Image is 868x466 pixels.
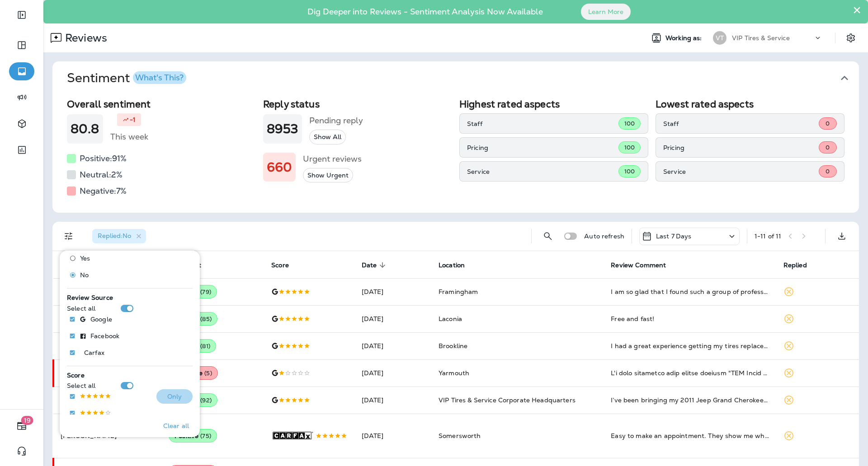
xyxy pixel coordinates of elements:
span: Framingham [439,288,478,296]
button: Settings [843,30,859,46]
p: Service [663,168,819,175]
span: VIP Tires & Service Corporate Headquarters [439,396,576,404]
div: Filters [60,245,200,437]
h5: Positive: 91 % [80,151,127,166]
span: Location [439,261,476,269]
span: 19 [21,416,33,425]
h5: Negative: 7 % [80,184,127,198]
button: Only [156,389,193,404]
td: [DATE] [354,278,431,305]
div: Free and fast! [611,314,769,323]
h1: 8953 [267,121,298,136]
td: [DATE] [354,305,431,332]
span: Date [362,261,377,269]
h5: Pending reply [309,113,363,128]
span: ( 5 ) [204,369,212,377]
h2: Reply status [263,98,452,110]
button: Show Urgent [303,168,353,183]
span: Working as: [665,34,704,42]
button: What's This? [133,71,186,84]
h1: 660 [267,160,292,175]
span: ( 85 ) [200,315,212,323]
h5: This week [110,130,148,144]
td: [DATE] [354,359,431,387]
div: I'm only providing this review because "VIP Tires and Service" asked me to: Do Not Go Here... I w... [611,368,769,377]
span: Score [271,261,289,269]
p: Clear all [163,422,189,429]
span: Replied : No [98,232,131,240]
div: I had a great experience getting my tires replaced. I ordered my tires and scheduled the service ... [611,341,769,350]
div: What's This? [135,74,184,82]
span: Score [67,371,85,379]
div: Easy to make an appointment. They show me why I needed an alignment. [611,431,769,440]
span: Date [362,261,389,269]
p: VIP Tires & Service [732,34,790,42]
button: Filters [60,227,78,245]
span: Yes [80,255,90,262]
p: Staff [663,120,819,127]
button: Export as CSV [833,227,851,245]
span: 100 [624,120,635,127]
p: Pricing [663,144,819,151]
button: Search Reviews [539,227,557,245]
td: [DATE] [354,387,431,414]
h1: 80.8 [71,121,99,136]
p: Select all [67,382,95,389]
span: 100 [624,144,635,151]
p: Pricing [467,144,618,151]
div: 1 - 11 of 11 [755,233,781,240]
p: Google [90,316,112,323]
button: 19 [9,417,34,435]
div: I’ve been bringing my 2011 Jeep Grand Cherokee to VIP in So.Portland, Maine for 7 years now… I’m ... [611,396,769,405]
span: Score [271,261,301,269]
span: 100 [624,168,635,175]
span: ( 79 ) [200,288,211,296]
span: No [80,271,89,279]
span: Laconia [439,315,462,323]
p: Only [167,393,182,400]
h5: Urgent reviews [303,152,362,166]
span: Location [439,261,465,269]
p: Select all [67,305,95,312]
button: Learn More [581,4,631,20]
p: Last 7 Days [656,233,692,240]
span: Review Comment [611,261,678,269]
span: 0 [826,144,830,151]
span: Yarmouth [439,369,469,377]
button: SentimentWhat's This? [60,61,866,95]
p: Carfax [84,349,104,356]
h2: Lowest rated aspects [656,98,844,110]
span: Replied [783,261,819,269]
div: Replied:No [92,229,146,243]
button: Close [853,3,861,17]
p: Auto refresh [584,233,624,240]
p: Staff [467,120,618,127]
div: VT [713,31,726,45]
h2: Highest rated aspects [459,98,648,110]
span: Review Source [67,294,113,302]
span: Replied [783,261,807,269]
h2: Overall sentiment [67,98,256,110]
h1: Sentiment [67,70,186,86]
span: ( 75 ) [200,432,211,440]
p: Reviews [61,31,107,45]
h5: Neutral: 2 % [80,168,123,182]
div: SentimentWhat's This? [52,95,859,213]
p: Service [467,168,618,175]
span: Review Comment [611,261,666,269]
p: -1 [130,115,136,124]
p: Facebook [90,332,119,340]
div: I am so glad that I found such a group of professionals and just nice people who may me feel conf... [611,287,769,296]
button: Expand Sidebar [9,6,34,24]
span: ( 81 ) [200,342,210,350]
span: 0 [826,120,830,127]
span: Brookline [439,342,467,350]
span: ( 92 ) [200,396,212,404]
td: [DATE] [354,332,431,359]
td: [DATE] [354,414,431,458]
span: 0 [826,168,830,175]
button: Clear all [160,415,193,437]
p: [PERSON_NAME] [61,432,154,439]
p: Dig Deeper into Reviews - Sentiment Analysis Now Available [281,10,569,13]
button: Show All [309,130,346,144]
